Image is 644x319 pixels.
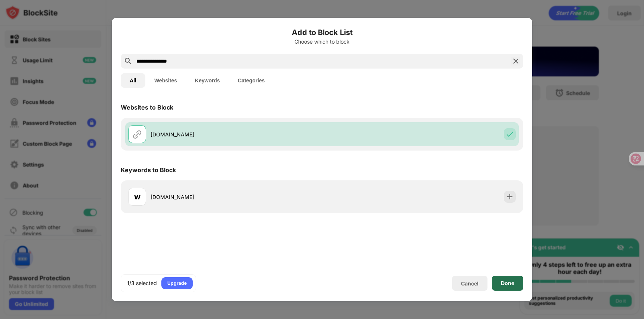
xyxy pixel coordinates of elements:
[121,104,173,111] div: Websites to Block
[121,27,523,38] h6: Add to Block List
[134,191,141,202] div: w
[121,166,176,174] div: Keywords to Block
[121,73,145,88] button: All
[229,73,274,88] button: Categories
[151,130,322,138] div: [DOMAIN_NAME]
[145,73,186,88] button: Websites
[186,73,229,88] button: Keywords
[133,130,142,139] img: url.svg
[511,57,520,66] img: search-close
[121,39,523,45] div: Choose which to block
[461,280,479,287] div: Cancel
[124,57,133,66] img: search.svg
[127,279,157,287] div: 1/3 selected
[151,193,322,201] div: [DOMAIN_NAME]
[501,280,514,286] div: Done
[167,279,187,287] div: Upgrade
